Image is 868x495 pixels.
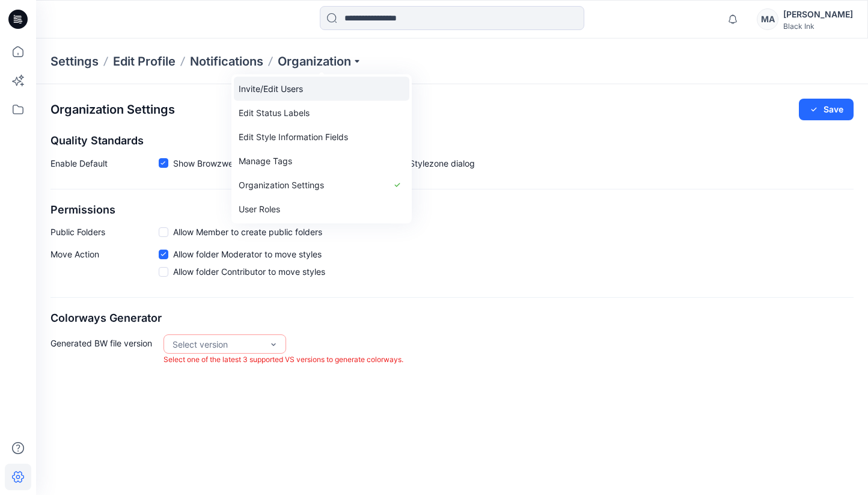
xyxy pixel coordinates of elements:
span: Allow folder Moderator to move styles [173,248,322,260]
span: Allow Member to create public folders [173,226,322,238]
a: Edit Style Information Fields [234,125,409,149]
p: Select one of the latest 3 supported VS versions to generate colorways. [164,354,403,366]
p: Move Action [50,248,159,283]
p: Generated BW file version [50,334,159,366]
button: Save [799,99,854,120]
div: MA [757,8,778,30]
a: User Roles [234,197,409,221]
a: Invite/Edit Users [234,77,409,101]
p: Public Folders [50,226,159,238]
h2: Colorways Generator [50,312,854,325]
div: Black Ink [783,22,853,31]
div: Select version [173,338,263,351]
h2: Permissions [50,204,854,217]
span: Allow folder Contributor to move styles [173,265,325,278]
a: Organization Settings [234,173,409,197]
a: Notifications [190,53,263,70]
a: Edit Status Labels [234,101,409,125]
a: Manage Tags [234,149,409,173]
div: [PERSON_NAME] [783,7,853,22]
h2: Quality Standards [50,135,854,147]
p: Settings [50,53,99,70]
h2: Organization Settings [50,103,175,117]
a: Edit Profile [113,53,176,70]
span: Show Browzwear’s default quality standards in the Share to Stylezone dialog [173,157,475,170]
p: Enable Default [50,157,159,174]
